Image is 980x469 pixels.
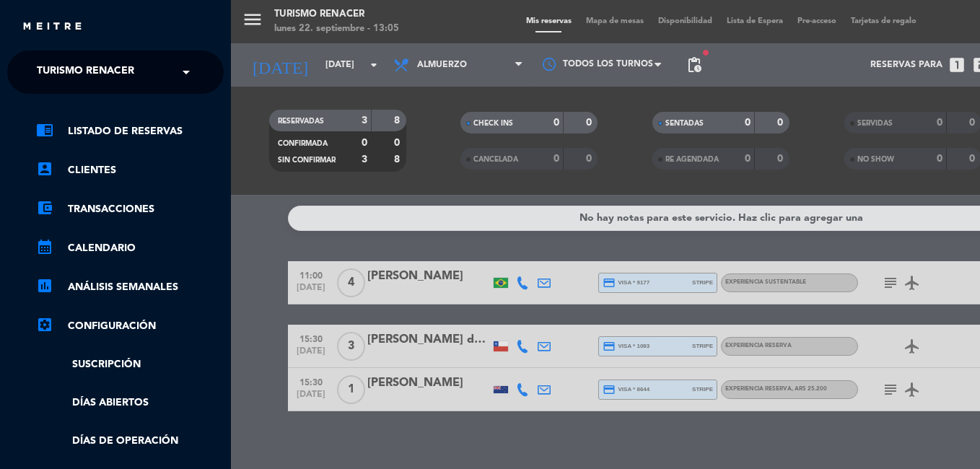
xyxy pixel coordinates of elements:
i: chrome_reader_mode [36,121,53,139]
a: Suscripción [36,356,224,373]
img: MEITRE [22,22,83,32]
i: calendar_month [36,238,53,255]
i: settings_applications [36,316,53,333]
a: assessmentANÁLISIS SEMANALES [36,279,224,296]
a: account_balance_walletTransacciones [36,201,224,218]
i: assessment [36,277,53,294]
i: account_box [36,160,53,177]
i: account_balance_wallet [36,199,53,216]
span: Turismo Renacer [37,57,134,87]
a: Configuración [36,317,224,335]
a: account_boxClientes [36,162,224,179]
a: calendar_monthCalendario [36,240,224,257]
a: Días de Operación [36,433,224,450]
a: chrome_reader_modeListado de Reservas [36,123,224,140]
a: Días abiertos [36,395,224,411]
